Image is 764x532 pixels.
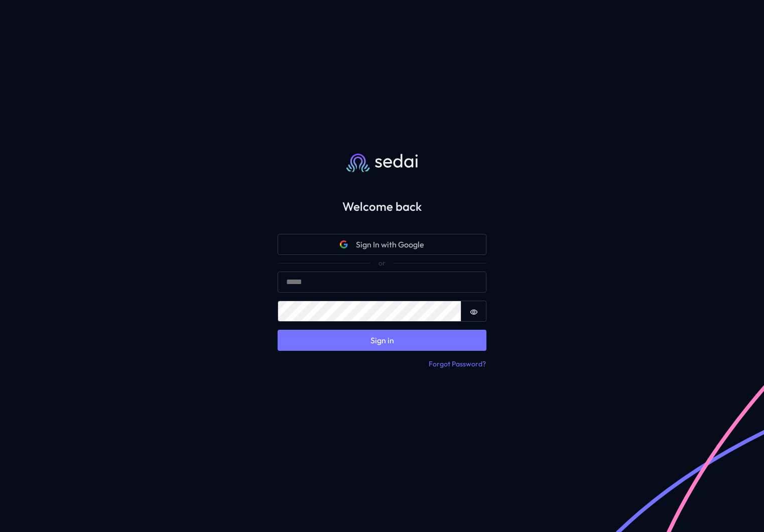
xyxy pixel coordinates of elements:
button: Forgot Password? [428,359,486,370]
button: Google iconSign In with Google [278,234,486,255]
svg: Google icon [340,240,348,248]
button: Show password [461,301,486,322]
button: Sign in [278,330,486,351]
span: Sign In with Google [356,238,424,250]
h2: Welcome back [262,199,502,214]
